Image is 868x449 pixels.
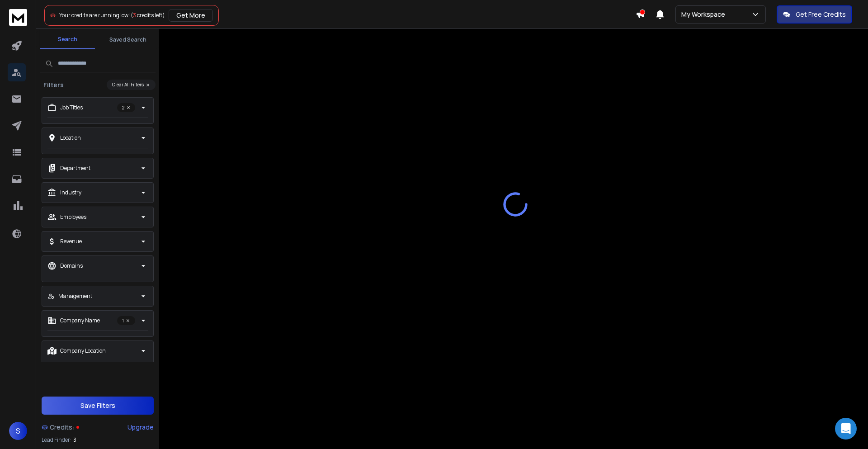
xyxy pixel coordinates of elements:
[117,316,135,325] p: 1
[60,347,106,354] p: Company Location
[40,80,67,90] h3: Filters
[9,9,27,26] img: logo
[60,238,82,245] p: Revenue
[60,262,83,269] p: Domains
[42,397,154,415] button: Save Filters
[9,422,27,440] button: S
[100,31,156,49] button: Saved Search
[169,9,213,22] button: Get More
[42,436,71,444] p: Lead Finder:
[681,10,729,19] p: My Workspace
[777,5,852,24] button: Get Free Credits
[60,189,81,196] p: Industry
[42,418,154,436] a: Credits:Upgrade
[50,423,75,432] span: Credits:
[796,10,846,19] p: Get Free Credits
[60,317,100,324] p: Company Name
[40,30,95,49] button: Search
[58,293,92,300] p: Management
[73,436,76,444] span: 3
[127,423,154,432] div: Upgrade
[133,11,136,19] span: 3
[835,418,857,440] div: Open Intercom Messenger
[131,11,165,19] span: ( credits left)
[60,104,83,111] p: Job Titles
[59,11,130,19] span: Your credits are running low!
[107,80,156,90] button: Clear All Filters
[60,134,81,142] p: Location
[117,103,135,112] p: 2
[60,213,86,221] p: Employees
[60,165,90,172] p: Department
